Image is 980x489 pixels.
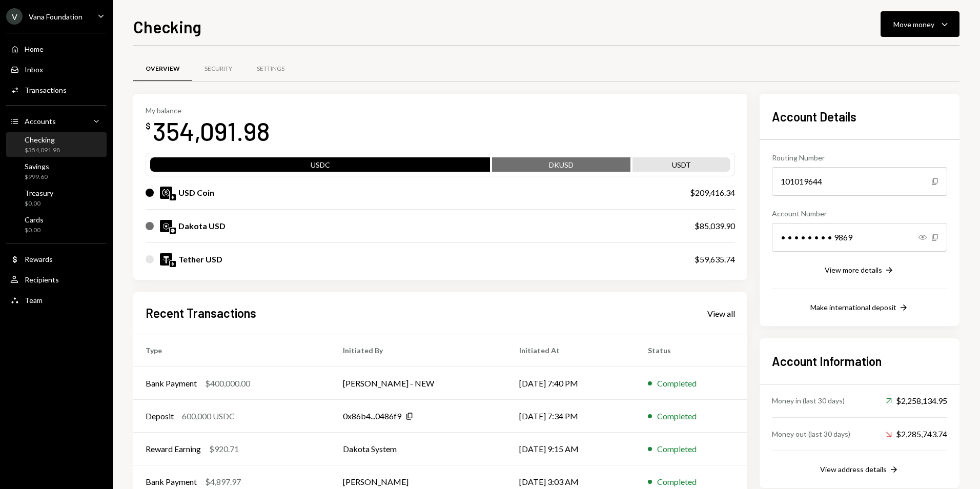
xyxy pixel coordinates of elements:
[133,16,201,37] h1: Checking
[636,334,747,367] th: Status
[772,108,947,125] h2: Account Details
[25,86,67,94] div: Transactions
[6,80,107,99] a: Transactions
[178,187,214,199] div: USD Coin
[160,220,172,232] img: DKUSD
[772,429,850,439] div: Money out (last 30 days)
[886,395,947,407] div: $2,258,134.95
[182,410,235,422] div: 600,000 USDC
[25,162,49,171] div: Savings
[146,377,197,390] div: Bank Payment
[25,215,44,224] div: Cards
[160,187,172,199] img: USDC
[29,12,83,21] div: Vana Foundation
[881,11,959,37] button: Move money
[192,56,244,82] a: Security
[133,334,331,367] th: Type
[707,308,735,319] a: View all
[25,296,43,304] div: Team
[170,261,176,267] img: ethereum-mainnet
[146,304,256,321] h2: Recent Transactions
[772,395,845,406] div: Money in (last 30 days)
[146,106,270,115] div: My balance
[6,159,107,184] a: Savings$999.60
[772,208,947,219] div: Account Number
[507,400,635,433] td: [DATE] 7:34 PM
[690,187,735,199] div: $209,416.34
[6,132,107,157] a: Checking$354,091.98
[205,65,232,73] div: Security
[133,56,192,82] a: Overview
[820,464,899,476] button: View address details
[886,428,947,440] div: $2,285,743.74
[25,226,44,235] div: $0.00
[205,377,250,390] div: $400,000.00
[6,39,107,58] a: Home
[178,220,226,232] div: Dakota USD
[25,255,53,263] div: Rewards
[695,253,735,266] div: $59,635.74
[707,309,735,319] div: View all
[6,186,107,210] a: Treasury$0.00
[146,443,201,455] div: Reward Earning
[331,433,507,465] td: Dakota System
[146,476,197,488] div: Bank Payment
[25,189,53,197] div: Treasury
[695,220,735,232] div: $85,039.90
[810,303,896,312] div: Make international deposit
[893,19,934,30] div: Move money
[657,443,697,455] div: Completed
[25,65,43,74] div: Inbox
[150,159,490,174] div: USDC
[343,410,401,422] div: 0x86b4...0486f9
[205,476,241,488] div: $4,897.97
[825,266,882,274] div: View more details
[772,353,947,370] h2: Account Information
[331,334,507,367] th: Initiated By
[25,173,49,181] div: $999.60
[146,121,151,131] div: $
[772,223,947,252] div: • • • • • • • • 9869
[146,65,180,73] div: Overview
[153,115,270,147] div: 354,091.98
[170,228,176,234] img: base-mainnet
[25,199,53,208] div: $0.00
[160,253,172,266] img: USDT
[25,45,44,53] div: Home
[25,146,60,155] div: $354,091.98
[820,465,887,474] div: View address details
[209,443,239,455] div: $920.71
[657,377,697,390] div: Completed
[257,65,284,73] div: Settings
[146,410,174,422] div: Deposit
[25,135,60,144] div: Checking
[6,270,107,289] a: Recipients
[6,60,107,78] a: Inbox
[657,410,697,422] div: Completed
[772,152,947,163] div: Routing Number
[170,194,176,200] img: ethereum-mainnet
[25,275,59,284] div: Recipients
[6,8,23,25] div: V
[25,117,56,126] div: Accounts
[6,291,107,309] a: Team
[507,433,635,465] td: [DATE] 9:15 AM
[6,112,107,130] a: Accounts
[772,167,947,196] div: 101019644
[6,250,107,268] a: Rewards
[810,302,909,314] button: Make international deposit
[178,253,222,266] div: Tether USD
[244,56,297,82] a: Settings
[331,367,507,400] td: [PERSON_NAME] - NEW
[492,159,630,174] div: DKUSD
[825,265,894,276] button: View more details
[657,476,697,488] div: Completed
[507,334,635,367] th: Initiated At
[6,212,107,237] a: Cards$0.00
[507,367,635,400] td: [DATE] 7:40 PM
[632,159,730,174] div: USDT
